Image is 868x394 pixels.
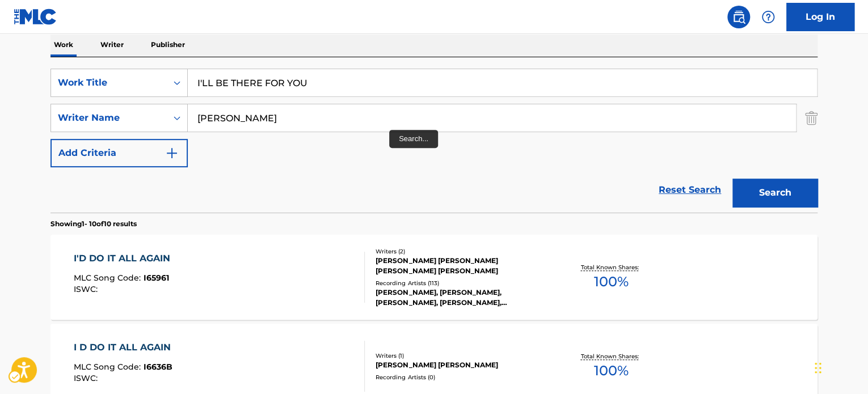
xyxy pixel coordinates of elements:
[74,273,144,283] span: MLC Song Code :
[376,247,547,256] div: Writers ( 2 )
[58,76,160,90] div: Work Title
[74,373,100,383] span: ISWC :
[50,33,77,57] p: Work
[732,179,818,207] button: Search
[50,69,818,213] form: Search Form
[815,351,821,385] div: Drag
[74,362,144,372] span: MLC Song Code :
[811,340,868,394] div: Chat Widget
[74,284,100,294] span: ISWC :
[165,146,179,160] img: 9d2ae6d4665cec9f34b9.svg
[761,10,775,24] img: help
[732,10,745,24] img: search
[14,9,57,25] img: MLC Logo
[580,263,641,272] p: Total Known Shares:
[50,219,137,229] p: Showing 1 - 10 of 10 results
[376,351,547,360] div: Writers ( 1 )
[188,69,817,96] input: Search...
[148,33,188,57] p: Publisher
[805,104,818,132] img: Delete Criterion
[188,104,796,132] input: Search...
[376,279,547,287] div: Recording Artists ( 113 )
[144,273,169,283] span: I65961
[376,256,547,276] div: [PERSON_NAME] [PERSON_NAME] [PERSON_NAME] [PERSON_NAME]
[74,341,176,354] div: I D DO IT ALL AGAIN
[58,111,160,125] div: Writer Name
[50,139,188,167] button: Add Criteria
[50,235,818,320] a: I'D DO IT ALL AGAINMLC Song Code:I65961ISWC:Writers (2)[PERSON_NAME] [PERSON_NAME] [PERSON_NAME] ...
[593,361,628,381] span: 100 %
[376,287,547,308] div: [PERSON_NAME], [PERSON_NAME], [PERSON_NAME], [PERSON_NAME], [PERSON_NAME]
[580,352,641,361] p: Total Known Shares:
[786,3,854,31] a: Log In
[74,252,176,265] div: I'D DO IT ALL AGAIN
[653,177,727,202] a: Reset Search
[144,362,172,372] span: I6636B
[376,373,547,382] div: Recording Artists ( 0 )
[811,340,868,394] iframe: Hubspot Iframe
[376,360,547,370] div: [PERSON_NAME] [PERSON_NAME]
[97,33,127,57] p: Writer
[593,272,628,292] span: 100 %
